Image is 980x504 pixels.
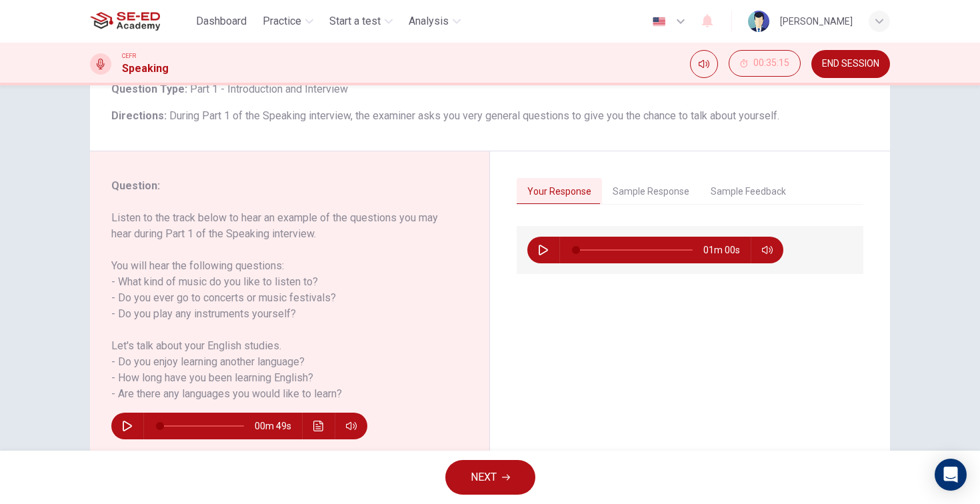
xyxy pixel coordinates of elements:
[811,50,890,78] button: END SESSION
[90,8,160,35] img: SE-ED Academy logo
[308,413,329,439] button: Click to see the audio transcription
[187,83,348,95] span: Part 1 - Introduction and Interview
[255,413,302,439] span: 00m 49s
[780,13,853,29] div: [PERSON_NAME]
[169,109,779,122] span: During Part 1 of the Speaking interview, the examiner asks you very general questions to give you...
[90,8,191,35] a: SE-ED Academy logo
[690,50,718,78] div: Mute
[111,81,869,97] h6: Question Type :
[700,178,797,206] button: Sample Feedback
[196,13,247,29] span: Dashboard
[748,11,769,32] img: Profile picture
[729,50,801,78] div: Hide
[935,459,967,491] div: Open Intercom Messenger
[263,13,301,29] span: Practice
[409,13,449,29] span: Analysis
[703,237,751,263] span: 01m 00s
[111,108,869,124] h6: Directions :
[602,178,700,206] button: Sample Response
[122,61,169,77] h1: Speaking
[324,9,398,33] button: Start a test
[445,460,535,495] button: NEXT
[191,9,252,33] button: Dashboard
[753,58,789,69] span: 00:35:15
[651,17,667,27] img: en
[111,210,452,402] h6: Listen to the track below to hear an example of the questions you may hear during Part 1 of the S...
[257,9,319,33] button: Practice
[517,178,602,206] button: Your Response
[517,178,863,206] div: basic tabs example
[471,468,497,487] span: NEXT
[111,178,452,194] h6: Question :
[329,13,381,29] span: Start a test
[729,50,801,77] button: 00:35:15
[122,51,136,61] span: CEFR
[403,9,466,33] button: Analysis
[822,59,879,69] span: END SESSION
